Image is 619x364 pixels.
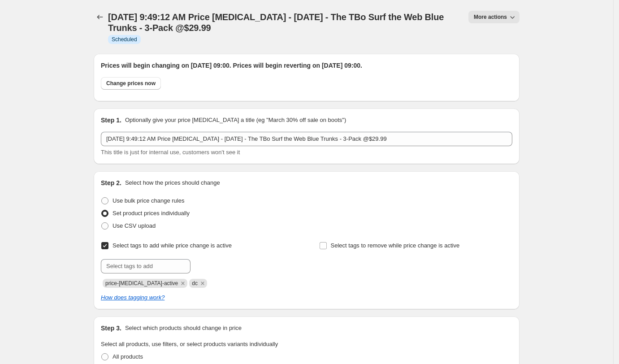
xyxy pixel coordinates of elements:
span: Use CSV upload [113,222,156,229]
span: Change prices now [106,80,156,87]
button: More actions [468,11,519,23]
input: 30% off holiday sale [101,132,512,146]
button: Remove price-change-job-active [179,279,187,287]
a: How does tagging work? [101,294,164,301]
span: Select all products, use filters, or select products variants individually [101,341,278,347]
span: Scheduled [112,36,137,43]
span: Select tags to add while price change is active [113,242,232,249]
h2: Step 1. [101,116,121,125]
h2: Step 2. [101,178,121,187]
input: Select tags to add [101,259,190,273]
span: All products [113,353,143,360]
p: Optionally give your price [MEDICAL_DATA] a title (eg "March 30% off sale on boots") [125,116,346,125]
p: Select which products should change in price [125,324,242,333]
h2: Prices will begin changing on [DATE] 09:00. Prices will begin reverting on [DATE] 09:00. [101,61,512,70]
span: price-change-job-active [105,280,178,286]
span: dc [192,280,198,286]
button: Price change jobs [94,11,106,23]
p: Select how the prices should change [125,178,220,187]
span: Use bulk price change rules [113,197,184,204]
span: This title is just for internal use, customers won't see it [101,149,240,156]
span: [DATE] 9:49:12 AM Price [MEDICAL_DATA] - [DATE] - The TBo Surf the Web Blue Trunks - 3-Pack @$29.99 [108,12,444,33]
span: Select tags to remove while price change is active [331,242,460,249]
h2: Step 3. [101,324,121,333]
span: Set product prices individually [113,210,190,217]
span: More actions [474,13,507,21]
button: Remove dc [199,279,207,287]
button: Change prices now [101,77,161,90]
